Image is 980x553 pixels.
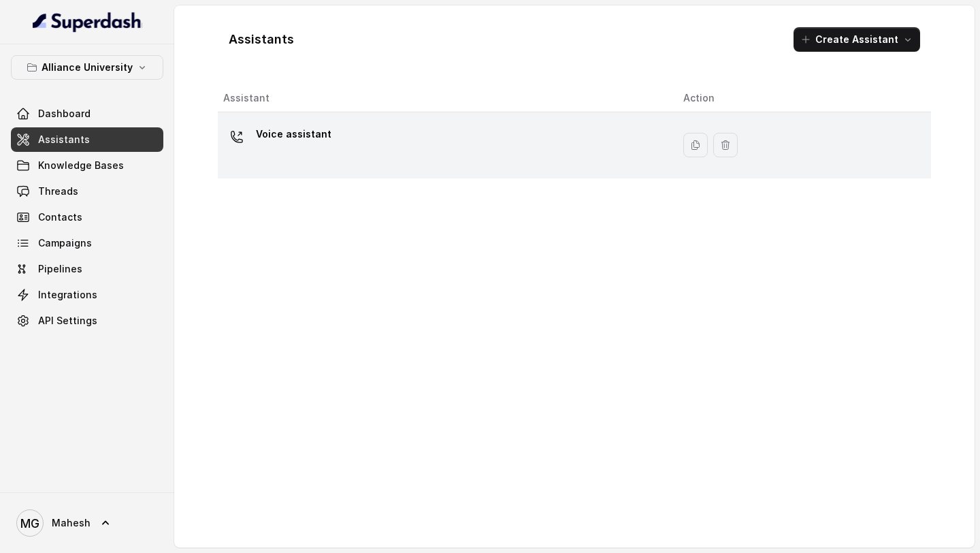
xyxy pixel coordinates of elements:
[11,504,163,542] a: Mahesh
[52,516,91,530] span: Mahesh
[11,257,163,281] a: Pipelines
[11,283,163,307] a: Integrations
[11,55,163,80] button: Alliance University
[218,84,672,112] th: Assistant
[256,123,331,145] p: Voice assistant
[11,101,163,126] a: Dashboard
[38,133,90,146] span: Assistants
[11,179,163,204] a: Threads
[11,309,163,333] a: API Settings
[11,231,163,255] a: Campaigns
[38,159,124,172] span: Knowledge Bases
[229,29,294,50] h1: Assistants
[38,236,92,250] span: Campaigns
[38,314,97,328] span: API Settings
[33,11,142,33] img: light.svg
[38,262,82,276] span: Pipelines
[38,107,91,121] span: Dashboard
[11,153,163,178] a: Knowledge Bases
[672,84,931,112] th: Action
[38,185,78,198] span: Threads
[38,210,82,224] span: Contacts
[794,27,920,52] button: Create Assistant
[38,288,97,302] span: Integrations
[42,59,133,76] p: Alliance University
[11,127,163,152] a: Assistants
[20,516,39,531] text: MG
[11,205,163,230] a: Contacts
